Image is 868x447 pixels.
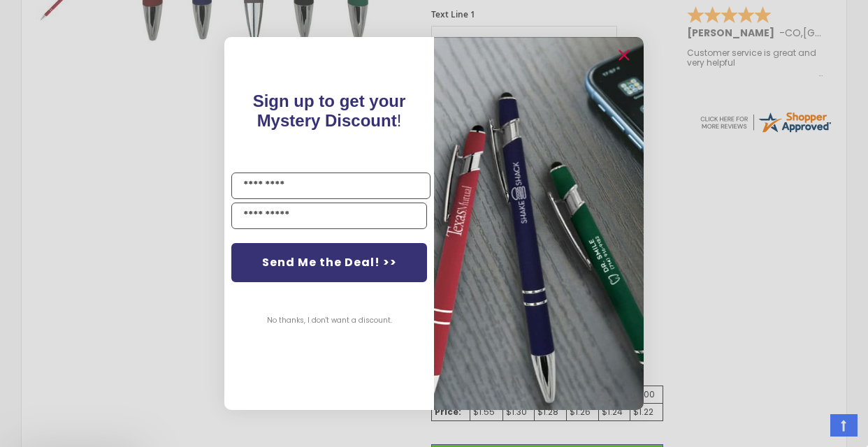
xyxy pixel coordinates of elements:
[260,303,399,338] button: No thanks, I don't want a discount.
[231,243,427,282] button: Send Me the Deal! >>
[253,91,406,130] span: Sign up to get your Mystery Discount
[613,44,635,66] button: Close dialog
[434,37,644,409] img: pop-up-image
[253,91,406,130] span: !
